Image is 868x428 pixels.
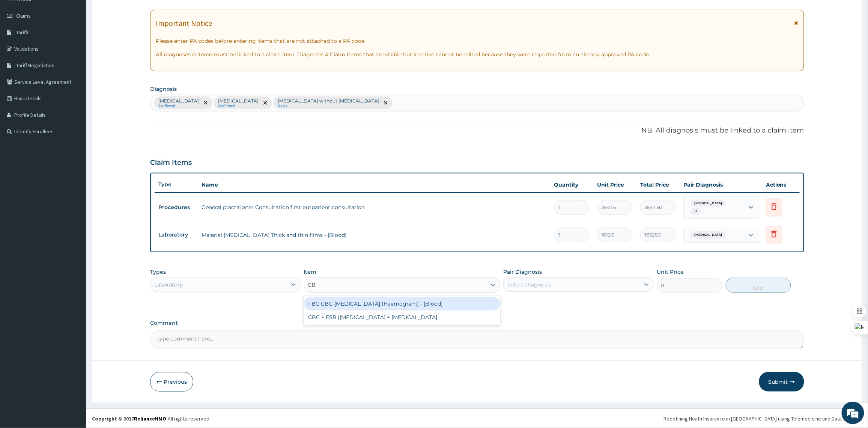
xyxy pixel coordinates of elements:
button: Submit [759,372,804,392]
div: FBC CBC-[MEDICAL_DATA] (Haemogram) - [Blood] [304,297,500,310]
span: Claims [16,12,31,19]
strong: Copyright © 2017 . [92,415,168,422]
div: Laboratory [154,281,183,288]
h3: Claim Items [150,159,192,167]
span: remove selection option [382,99,389,106]
div: Select Diagnosis [507,281,551,288]
th: Quantity [550,177,593,192]
p: NB: All diagnosis must be linked to a claim item [150,126,804,136]
small: Query [278,104,379,108]
div: Redefining Heath Insurance in [GEOGRAPHIC_DATA] using Telemedicine and Data Science! [664,415,862,422]
th: Actions [762,177,800,192]
th: Unit Price [593,177,636,192]
td: Laboratory [155,228,198,242]
small: Confirmed [218,104,259,108]
img: d_794563401_company_1708531726252_794563401 [14,38,30,56]
span: [MEDICAL_DATA] [690,231,726,239]
span: [MEDICAL_DATA] [690,200,726,207]
p: [MEDICAL_DATA] without [MEDICAL_DATA] [278,98,379,104]
textarea: Type your message and hit 'Enter' [4,205,143,231]
footer: All rights reserved. [86,409,868,428]
span: + 1 [690,208,701,215]
span: remove selection option [262,99,269,106]
small: Confirmed [158,104,199,108]
div: Chat with us now [39,42,126,52]
td: Procedures [155,200,198,214]
p: All diagnoses entered must be linked to a claim item. Diagnosis & Claim Items that are visible bu... [156,51,799,58]
label: Item [304,268,317,276]
span: Tariff Negotiation [16,62,54,69]
td: General practitioner Consultation first outpatient consultation [198,200,550,215]
button: Previous [150,372,193,392]
th: Total Price [636,177,680,192]
th: Name [198,177,550,192]
label: Types [150,269,166,275]
span: Tariffs [16,29,30,36]
div: Minimize live chat window [123,4,141,22]
h1: Important Notice [156,19,212,27]
label: Diagnosis [150,85,177,93]
a: RelianceHMO [134,415,166,422]
div: CBC + ESR ([MEDICAL_DATA] + [MEDICAL_DATA] [304,310,500,324]
span: remove selection option [202,99,209,106]
p: [MEDICAL_DATA] [218,98,259,104]
label: Pair Diagnosis [503,268,542,276]
button: Add [726,278,791,293]
th: Pair Diagnosis [680,177,762,192]
th: Type [155,178,198,191]
label: Comment [150,320,804,326]
td: Malarial [MEDICAL_DATA] Thick and thin films - [Blood] [198,228,550,243]
span: We're online! [44,95,104,170]
p: Please enter PA codes before entering items that are not attached to a PA code [156,37,799,45]
p: [MEDICAL_DATA] [158,98,199,104]
label: Unit Price [657,268,684,276]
